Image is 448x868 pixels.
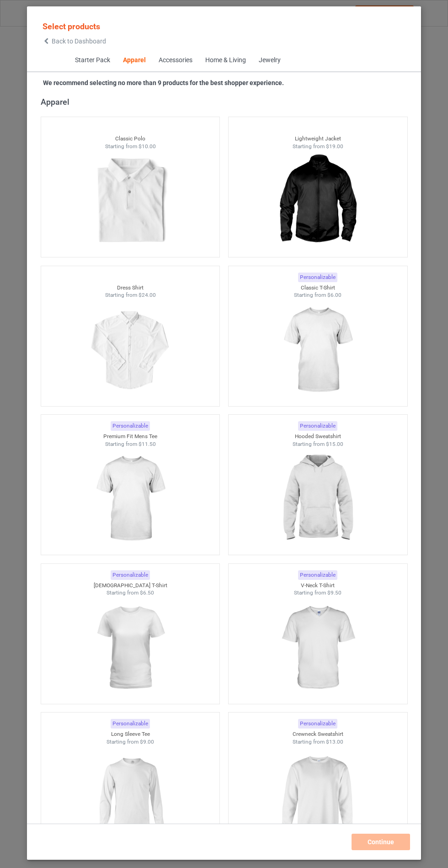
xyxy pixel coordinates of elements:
[229,440,407,448] div: Starting from
[298,570,337,580] div: Personalizable
[41,730,220,738] div: Long Sleeve Tee
[277,150,358,252] img: regular.jpg
[111,421,150,431] div: Personalizable
[229,589,407,597] div: Starting from
[52,38,106,45] span: Back to Dashboard
[43,21,100,31] span: Select products
[41,135,220,143] div: Classic Polo
[327,589,341,596] span: $9.50
[326,739,343,745] span: $13.00
[89,745,171,848] img: regular.jpg
[229,135,407,143] div: Lightweight Jacket
[41,582,220,589] div: [DEMOGRAPHIC_DATA] T-Shirt
[41,738,220,746] div: Starting from
[229,433,407,440] div: Hooded Sweatshirt
[277,745,358,848] img: regular.jpg
[89,597,171,699] img: regular.jpg
[138,143,155,150] span: $10.00
[41,143,220,150] div: Starting from
[41,589,220,597] div: Starting from
[327,292,341,298] span: $6.00
[326,441,343,447] span: $15.00
[43,79,284,86] strong: We recommend selecting no more than 9 products for the best shopper experience.
[205,56,245,65] div: Home & Living
[111,719,150,729] div: Personalizable
[229,291,407,299] div: Starting from
[229,730,407,738] div: Crewneck Sweatshirt
[229,284,407,292] div: Classic T-Shirt
[229,143,407,150] div: Starting from
[41,433,220,440] div: Premium Fit Mens Tee
[298,421,337,431] div: Personalizable
[158,56,192,65] div: Accessories
[140,589,154,596] span: $6.50
[229,582,407,589] div: V-Neck T-Shirt
[89,448,171,550] img: regular.jpg
[89,299,171,402] img: regular.jpg
[229,738,407,746] div: Starting from
[138,441,155,447] span: $11.50
[138,292,155,298] span: $24.00
[258,56,280,65] div: Jewelry
[298,273,337,282] div: Personalizable
[89,150,171,252] img: regular.jpg
[123,56,145,65] div: Apparel
[68,49,116,71] span: Starter Pack
[277,597,358,699] img: regular.jpg
[277,299,358,402] img: regular.jpg
[41,291,220,299] div: Starting from
[298,719,337,729] div: Personalizable
[41,284,220,292] div: Dress Shirt
[277,448,358,550] img: regular.jpg
[111,570,150,580] div: Personalizable
[41,440,220,448] div: Starting from
[326,143,343,150] span: $19.00
[41,96,412,107] div: Apparel
[140,739,154,745] span: $9.00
